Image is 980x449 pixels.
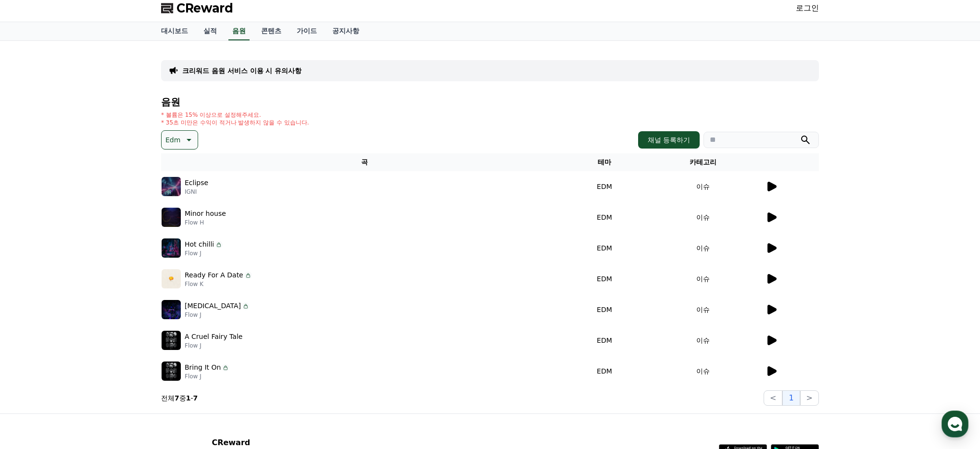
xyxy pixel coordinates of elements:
button: > [800,390,819,406]
span: 홈 [30,319,36,327]
a: 대화 [63,305,124,329]
p: Flow J [185,342,242,349]
button: 채널 등록하기 [638,131,700,149]
a: 콘텐츠 [253,22,289,40]
p: Bring It On [185,362,221,373]
a: CReward [161,0,233,16]
img: music [162,269,181,288]
p: Edm [165,133,180,147]
p: Ready For A Date [185,270,243,280]
p: Flow J [185,373,229,380]
p: CReward [212,437,329,449]
td: 이슈 [641,233,765,263]
p: Flow K [185,280,252,288]
td: 이슈 [641,263,765,294]
p: Minor house [185,209,226,219]
strong: 1 [186,394,191,402]
a: 음원 [228,22,250,40]
td: 이슈 [641,356,765,387]
img: music [162,331,181,350]
strong: 7 [193,394,198,402]
td: EDM [568,233,641,263]
a: 대시보드 [153,22,196,40]
a: 크리워드 음원 서비스 이용 시 유의사항 [182,66,302,75]
td: EDM [568,263,641,294]
td: 이슈 [641,171,765,202]
p: Flow J [185,249,223,257]
img: music [162,362,181,381]
td: 이슈 [641,294,765,325]
a: 실적 [196,22,225,40]
a: 설정 [124,305,185,329]
td: EDM [568,356,641,387]
img: music [162,300,181,319]
td: 이슈 [641,325,765,356]
span: 대화 [88,320,100,327]
th: 테마 [568,153,641,171]
img: music [162,177,181,196]
th: 카테고리 [641,153,765,171]
span: CReward [176,0,233,16]
strong: 7 [175,394,179,402]
p: [MEDICAL_DATA] [185,301,241,311]
a: 공지사항 [325,22,367,40]
p: Flow H [185,219,226,226]
td: EDM [568,202,641,233]
a: 가이드 [289,22,325,40]
p: * 볼륨은 15% 이상으로 설정해주세요. [161,111,309,119]
button: 1 [782,390,800,406]
p: Eclipse [185,178,208,188]
td: EDM [568,171,641,202]
a: 홈 [3,305,63,329]
p: Hot chilli [185,239,214,249]
button: < [764,390,782,406]
p: IGNI [185,188,208,196]
p: * 35초 미만은 수익이 적거나 발생하지 않을 수 있습니다. [161,119,309,126]
button: Edm [161,130,198,150]
p: 전체 중 - [161,393,198,403]
img: music [162,208,181,227]
th: 곡 [161,153,568,171]
td: 이슈 [641,202,765,233]
td: EDM [568,294,641,325]
h4: 음원 [161,97,819,107]
a: 로그인 [796,2,819,14]
td: EDM [568,325,641,356]
span: 설정 [149,319,160,327]
p: Flow J [185,311,250,319]
img: music [162,238,181,258]
p: A Cruel Fairy Tale [185,332,242,342]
